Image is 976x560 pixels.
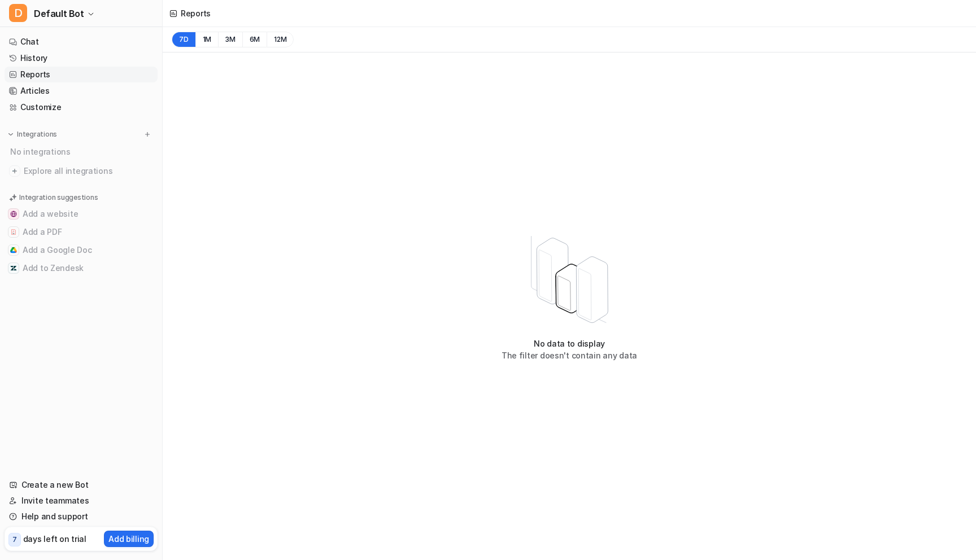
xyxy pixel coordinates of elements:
button: 12M [267,32,294,47]
a: Chat [5,34,158,50]
div: Reports [181,7,211,19]
p: No data to display [502,338,637,349]
img: menu_add.svg [143,130,151,138]
div: No integrations [7,142,158,161]
button: Add a Google DocAdd a Google Doc [5,241,158,259]
button: Add billing [104,531,154,547]
span: Default Bot [34,6,84,21]
button: Integrations [5,129,60,140]
img: Add a PDF [10,229,17,235]
button: 6M [242,32,267,47]
span: D [9,4,27,22]
a: History [5,50,158,66]
p: days left on trial [23,533,86,545]
img: explore all integrations [9,165,20,177]
a: Invite teammates [5,493,158,509]
img: expand menu [7,130,15,138]
span: Explore all integrations [24,162,153,180]
button: 1M [195,32,219,47]
a: Customize [5,99,158,115]
a: Create a new Bot [5,477,158,493]
p: Integration suggestions [19,193,98,203]
p: Add billing [108,533,149,545]
button: Add a PDFAdd a PDF [5,223,158,241]
p: 7 [12,535,17,545]
img: Add to Zendesk [10,265,17,272]
p: The filter doesn't contain any data [502,349,637,361]
button: 7D [172,32,195,47]
button: Add to ZendeskAdd to Zendesk [5,259,158,277]
a: Explore all integrations [5,163,158,179]
a: Articles [5,83,158,99]
img: Add a Google Doc [10,247,17,253]
img: Add a website [10,211,17,217]
button: Add a websiteAdd a website [5,205,158,223]
p: Integrations [17,130,57,139]
a: Reports [5,67,158,82]
a: Help and support [5,509,158,524]
button: 3M [218,32,242,47]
